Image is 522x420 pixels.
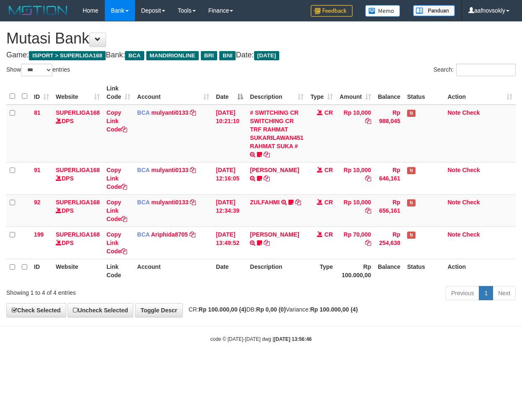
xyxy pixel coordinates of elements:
td: [DATE] 13:49:52 [213,227,247,259]
span: Has Note [407,110,416,117]
td: DPS [52,194,103,227]
td: Rp 70,000 [336,227,374,259]
th: Balance [374,81,404,105]
strong: Rp 0,00 (0) [256,306,286,313]
td: Rp 646,161 [374,162,404,194]
a: Note [447,167,460,173]
a: Copy Ariphida8705 to clipboard [190,231,195,238]
span: CR [325,167,333,173]
td: Rp 10,000 [336,105,374,162]
span: BCA [125,51,144,60]
input: Search: [456,64,516,76]
th: Account: activate to sort column ascending [134,81,213,105]
a: Copy # SWITCHING CR SWITCHING CR TRF RAHMAT SUKARILAWAN451 RAHMAT SUKA # to clipboard [264,151,270,158]
a: Check Selected [6,303,66,317]
th: Account [134,259,213,283]
span: 81 [34,109,41,116]
a: SUPERLIGA168 [56,231,100,238]
a: Ariphida8705 [151,231,188,238]
th: Action: activate to sort column ascending [444,81,516,105]
a: mulyanti0133 [151,199,189,206]
span: BCA [137,199,150,206]
a: Copy Rp 10,000 to clipboard [365,207,371,214]
th: Link Code: activate to sort column ascending [103,81,134,105]
th: Amount: activate to sort column ascending [336,81,374,105]
th: Rp 100.000,00 [336,259,374,283]
th: Date: activate to sort column descending [213,81,247,105]
label: Show entries [6,64,70,76]
a: Copy Link Code [106,231,127,255]
th: Status [404,81,444,105]
strong: Rp 100.000,00 (4) [310,306,358,313]
span: BNI [219,51,236,60]
a: Next [493,286,516,300]
span: CR [325,199,333,206]
th: ID [31,259,52,283]
span: ISPORT > SUPERLIGA168 [29,51,106,60]
a: Copy Link Code [106,167,127,190]
a: Previous [446,286,479,300]
a: mulyanti0133 [151,109,189,116]
a: Copy mulyanti0133 to clipboard [190,167,196,173]
td: [DATE] 12:16:05 [213,162,247,194]
span: Has Note [407,232,416,239]
span: CR [325,109,333,116]
small: code © [DATE]-[DATE] dwg | [210,336,312,342]
a: Copy HARIS HERDIANSYAH to clipboard [264,240,270,246]
img: Button%20Memo.svg [365,5,400,17]
span: [DATE] [254,51,280,60]
img: Feedback.jpg [311,5,353,17]
a: SUPERLIGA168 [56,167,100,173]
img: MOTION_logo.png [6,4,70,17]
a: Check [462,231,480,238]
th: Link Code [103,259,134,283]
td: Rp 10,000 [336,162,374,194]
td: DPS [52,105,103,162]
th: Balance [374,259,404,283]
a: Note [447,109,460,116]
a: Copy Rp 10,000 to clipboard [365,175,371,182]
a: Copy mulyanti0133 to clipboard [190,109,196,116]
span: MANDIRIONLINE [146,51,199,60]
strong: Rp 100.000,00 (4) [199,306,247,313]
a: Check [462,199,480,206]
span: 199 [34,231,44,238]
a: Copy Link Code [106,109,127,133]
a: Note [447,231,460,238]
span: BCA [137,231,150,238]
a: Copy mulyanti0133 to clipboard [190,199,196,206]
a: Copy ZULFAHMI to clipboard [295,199,301,206]
a: Toggle Descr [135,303,183,317]
td: DPS [52,227,103,259]
h4: Game: Bank: Date: [6,51,516,59]
td: Rp 254,638 [374,227,404,259]
th: Action [444,259,516,283]
td: [DATE] 12:34:39 [213,194,247,227]
a: [PERSON_NAME] [250,231,299,238]
th: Type: activate to sort column ascending [307,81,336,105]
span: 92 [34,199,41,206]
a: SUPERLIGA168 [56,199,100,206]
td: DPS [52,162,103,194]
th: Website: activate to sort column ascending [52,81,103,105]
th: Type [307,259,336,283]
a: ZULFAHMI [250,199,280,206]
span: Has Note [407,167,416,174]
td: Rp 656,161 [374,194,404,227]
span: BCA [137,109,150,116]
a: mulyanti0133 [151,167,189,173]
a: Copy Rp 10,000 to clipboard [365,118,371,124]
strong: [DATE] 13:56:46 [274,336,312,342]
span: Has Note [407,199,416,206]
a: 1 [479,286,493,300]
th: Description [247,259,307,283]
div: Showing 1 to 4 of 4 entries [6,285,211,297]
a: Copy Rp 70,000 to clipboard [365,240,371,246]
label: Search: [434,64,516,76]
th: ID: activate to sort column ascending [31,81,52,105]
span: 91 [34,167,41,173]
th: Status [404,259,444,283]
a: Check [462,167,480,173]
a: Copy Link Code [106,199,127,222]
img: panduan.png [413,5,455,16]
